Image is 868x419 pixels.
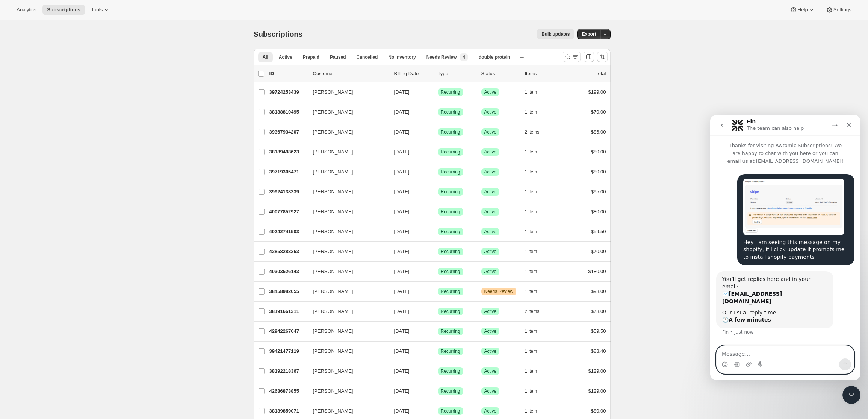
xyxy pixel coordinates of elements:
[441,109,460,115] span: Recurring
[577,29,600,39] button: Export
[269,246,606,257] div: 42858283263[PERSON_NAME][DATE]SuccessRecurringSuccessActive1 item$70.00
[481,70,519,77] p: Status
[582,31,596,37] span: Export
[484,249,497,255] span: Active
[525,328,537,334] span: 1 item
[842,386,860,404] iframe: Intercom live chat
[269,407,307,415] p: 38189859071
[313,268,353,275] span: [PERSON_NAME]
[308,345,384,357] button: [PERSON_NAME]
[596,70,606,77] p: Total
[588,388,606,394] span: $129.00
[591,308,606,314] span: $78.00
[525,206,546,217] button: 1 item
[313,328,353,335] span: [PERSON_NAME]
[484,388,497,394] span: Active
[525,229,537,235] span: 1 item
[269,248,307,255] p: 42858283263
[516,52,528,62] button: Create new view
[269,286,606,297] div: 38458982655[PERSON_NAME][DATE]SuccessRecurringWarningNeeds Review1 item$98.00
[269,348,307,355] p: 39421477119
[308,106,384,118] button: [PERSON_NAME]
[394,209,410,214] span: [DATE]
[313,108,353,116] span: [PERSON_NAME]
[441,249,460,255] span: Recurring
[269,128,307,136] p: 39367934207
[441,388,460,394] span: Recurring
[484,89,497,95] span: Active
[308,385,384,397] button: [PERSON_NAME]
[525,346,546,357] button: 1 item
[308,405,384,417] button: [PERSON_NAME]
[591,288,606,294] span: $98.00
[441,229,460,235] span: Recurring
[269,168,307,176] p: 39719305471
[394,388,410,394] span: [DATE]
[525,348,537,354] span: 1 item
[269,266,606,277] div: 40303526143[PERSON_NAME][DATE]SuccessRecurringSuccessActive1 item$180.00
[313,168,353,176] span: [PERSON_NAME]
[525,366,546,376] button: 1 item
[269,127,606,137] div: 39367934207[PERSON_NAME][DATE]SuccessRecurringSuccessActive2 items$86.00
[269,366,606,376] div: 38192218367[PERSON_NAME][DATE]SuccessRecurringSuccessActive1 item$129.00
[308,325,384,337] button: [PERSON_NAME]
[484,408,497,414] span: Active
[313,208,353,216] span: [PERSON_NAME]
[441,149,460,155] span: Recurring
[313,367,353,375] span: [PERSON_NAME]
[308,246,384,258] button: [PERSON_NAME]
[42,5,85,15] button: Subscriptions
[394,328,410,334] span: [DATE]
[484,368,497,374] span: Active
[484,169,497,175] span: Active
[441,169,460,175] span: Recurring
[308,226,384,238] button: [PERSON_NAME]
[394,129,410,135] span: [DATE]
[269,288,307,295] p: 38458982655
[525,209,537,215] span: 1 item
[394,368,410,374] span: [DATE]
[441,348,460,354] span: Recurring
[269,147,606,157] div: 38189498623[PERSON_NAME][DATE]SuccessRecurringSuccessActive1 item$80.00
[591,169,606,175] span: $80.00
[441,408,460,414] span: Recurring
[269,308,307,315] p: 38191661311
[525,368,537,374] span: 1 item
[591,229,606,234] span: $59.50
[308,266,384,278] button: [PERSON_NAME]
[563,52,581,62] button: Search and filter results
[525,406,546,416] button: 1 item
[313,128,353,136] span: [PERSON_NAME]
[525,189,537,195] span: 1 item
[821,5,856,15] button: Settings
[91,7,103,13] span: Tools
[308,86,384,98] button: [PERSON_NAME]
[313,148,353,156] span: [PERSON_NAME]
[426,54,457,60] span: Needs Review
[269,228,307,235] p: 40242741503
[313,288,353,295] span: [PERSON_NAME]
[269,226,606,237] div: 40242741503[PERSON_NAME][DATE]SuccessRecurringSuccessActive1 item$59.50
[269,367,307,375] p: 38192218367
[584,52,594,62] button: Customize table column order and visibility
[269,88,307,96] p: 39724253439
[313,70,388,77] p: Customer
[308,206,384,218] button: [PERSON_NAME]
[254,30,303,38] span: Subscriptions
[484,348,497,354] span: Active
[394,269,410,274] span: [DATE]
[591,149,606,155] span: $80.00
[394,70,432,77] p: Billing Date
[484,149,497,155] span: Active
[313,407,353,415] span: [PERSON_NAME]
[269,187,606,197] div: 39924138239[PERSON_NAME][DATE]SuccessRecurringSuccessActive1 item$95.00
